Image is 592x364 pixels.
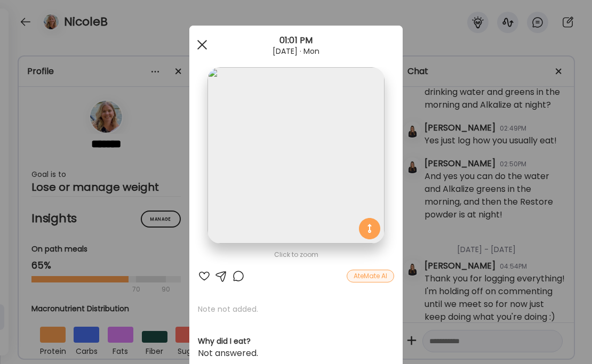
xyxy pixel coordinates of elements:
[347,270,394,282] div: AteMate AI
[198,336,394,347] h3: Why did I eat?
[198,304,394,314] p: Note not added.
[189,34,403,47] div: 01:01 PM
[198,347,394,360] div: Not answered.
[189,47,403,55] div: [DATE] · Mon
[198,248,394,261] div: Click to zoom
[207,67,384,244] img: images%2FkkLrUY8seuY0oYXoW3rrIxSZDCE3%2FGsox3swlpibzumdkCcKC%2FiASSG7LF4hiUYCp5TGnG_1080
